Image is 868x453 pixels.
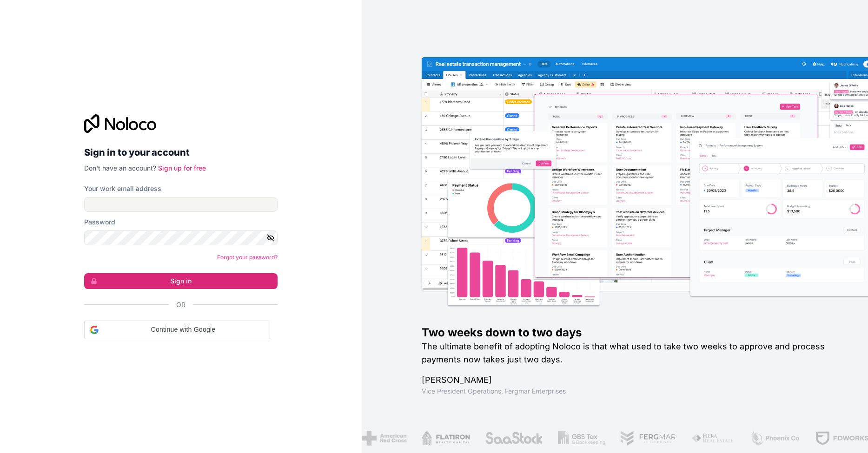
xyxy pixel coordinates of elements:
[84,217,115,227] label: Password
[84,184,161,193] label: Your work email address
[619,431,676,446] img: /assets/fergmar-CudnrXN5.png
[217,254,278,261] a: Forgot your password?
[422,340,838,366] h2: The ultimate benefit of adopting Noloco is that what used to take two weeks to approve and proces...
[422,387,838,396] h1: Vice President Operations , Fergmar Enterprises
[176,300,186,309] span: Or
[422,325,838,340] h1: Two weeks down to two days
[691,431,735,446] img: /assets/fiera-fwj2N5v4.png
[422,374,838,387] h1: [PERSON_NAME]
[421,431,470,446] img: /assets/flatiron-C8eUkumj.png
[361,431,406,446] img: /assets/american-red-cross-BAupjrZR.png
[84,144,278,161] h2: Sign in to your account
[102,325,264,335] span: Continue with Google
[84,164,156,172] span: Don't have an account?
[158,164,206,172] a: Sign up for free
[84,273,278,289] button: Sign in
[557,431,605,446] img: /assets/gbstax-C-GtDUiK.png
[749,431,800,446] img: /assets/phoenix-BREaitsQ.png
[84,197,278,212] input: Email address
[484,431,543,446] img: /assets/saastock-C6Zbiodz.png
[84,321,270,339] div: Continue with Google
[84,230,278,245] input: Password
